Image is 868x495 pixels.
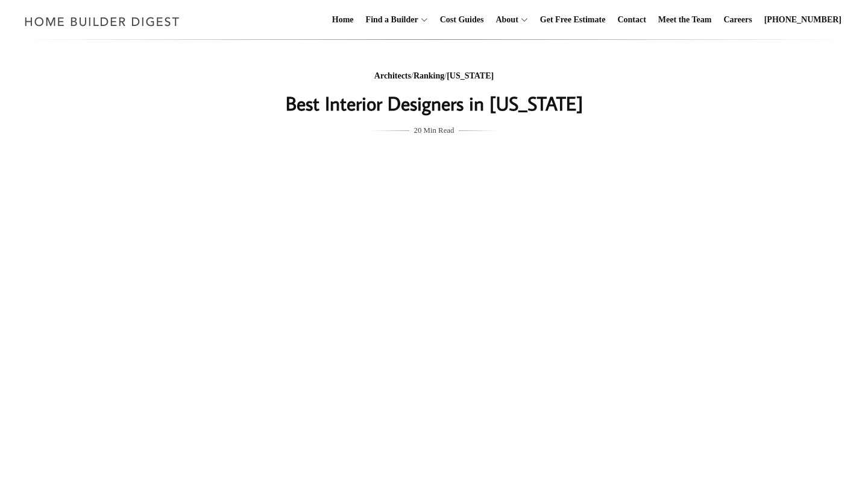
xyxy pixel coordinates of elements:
a: Ranking [414,71,444,80]
a: Home [327,1,359,39]
a: About [491,1,518,39]
a: Architects [374,71,411,80]
a: Cost Guides [435,1,489,39]
img: Home Builder Digest [19,10,185,33]
div: / / [193,69,675,84]
a: Get Free Estimate [535,1,611,39]
a: Careers [719,1,757,39]
a: [US_STATE] [447,71,494,80]
a: Find a Builder [361,1,418,39]
a: Meet the Team [653,1,717,39]
a: Contact [612,1,650,39]
h1: Best Interior Designers in [US_STATE] [193,89,675,118]
span: 20 Min Read [414,124,454,137]
a: [PHONE_NUMBER] [759,1,846,39]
